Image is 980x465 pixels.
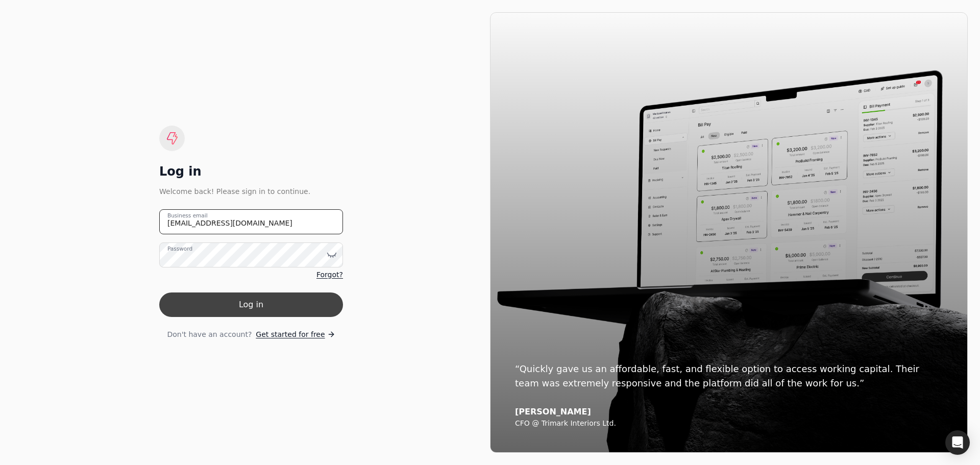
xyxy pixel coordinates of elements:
[256,329,335,340] a: Get started for free
[159,292,343,317] button: Log in
[256,329,325,340] span: Get started for free
[167,244,192,253] label: Password
[316,270,343,280] a: Forgot?
[159,163,343,180] div: Log in
[159,186,343,197] div: Welcome back! Please sign in to continue.
[515,407,943,417] div: [PERSON_NAME]
[515,362,943,390] div: “Quickly gave us an affordable, fast, and flexible option to access working capital. Their team w...
[167,329,252,340] span: Don't have an account?
[167,211,208,219] label: Business email
[945,430,970,455] div: Open Intercom Messenger
[515,419,943,428] div: CFO @ Trimark Interiors Ltd.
